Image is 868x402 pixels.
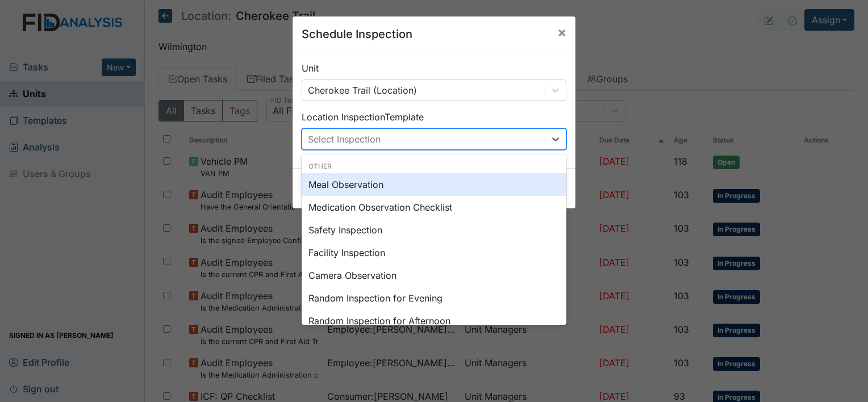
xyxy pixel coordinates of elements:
label: Unit [302,61,319,75]
div: Safety Inspection [302,219,566,241]
div: Medication Observation Checklist [302,196,566,219]
div: Meal Observation [302,173,566,196]
div: Random Inspection for Evening [302,287,566,309]
h5: Schedule Inspection [302,26,412,43]
div: Facility Inspection [302,241,566,264]
div: Other [302,161,566,171]
button: Close [548,16,575,48]
div: Cherokee Trail (Location) [308,83,417,97]
div: Camera Observation [302,264,566,287]
label: Location Inspection Template [302,110,424,124]
div: Random Inspection for Afternoon [302,309,566,332]
div: Select Inspection [308,132,381,146]
span: × [557,24,566,40]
